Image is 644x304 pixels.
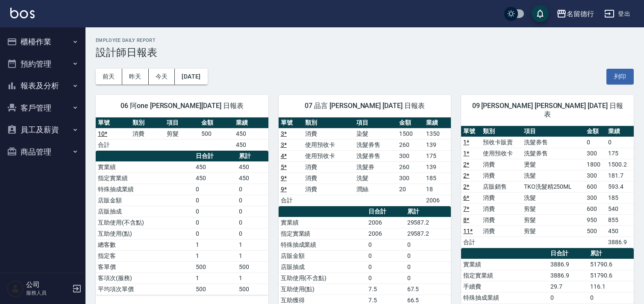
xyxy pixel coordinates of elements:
td: 500 [237,261,268,272]
td: 染髮 [354,128,397,139]
td: 450 [194,161,237,172]
td: 185 [606,192,634,203]
td: 67.5 [405,284,451,295]
td: 950 [585,214,606,225]
td: 450 [234,139,268,150]
th: 單號 [96,117,130,129]
th: 類別 [130,117,165,129]
td: 450 [194,172,237,184]
td: 1 [237,239,268,250]
td: 0 [366,250,405,261]
td: 500 [585,225,606,237]
td: 600 [585,203,606,214]
td: 3886.9 [548,259,588,270]
td: 3886.9 [548,270,588,281]
td: 0 [194,184,237,195]
td: 實業績 [461,259,548,270]
td: 消費 [481,192,522,203]
td: 剪髮 [522,203,585,214]
td: 1500.2 [606,159,634,170]
td: 0 [606,137,634,148]
td: 500 [237,284,268,295]
td: 29587.2 [405,228,451,239]
td: 1500 [397,128,424,139]
th: 類別 [481,126,522,137]
td: 20 [397,184,424,195]
th: 業績 [606,126,634,137]
td: 450 [606,225,634,237]
td: 3886.9 [606,237,634,248]
td: 1800 [585,159,606,170]
table: a dense table [96,151,268,295]
button: 名留德行 [553,5,597,23]
td: 450 [234,128,268,139]
table: a dense table [96,117,268,151]
td: 0 [237,217,268,228]
td: 0 [194,217,237,228]
button: 櫃檯作業 [3,31,82,53]
td: 洗髮 [522,192,585,203]
td: 0 [405,272,451,284]
td: 指定實業績 [279,228,366,239]
td: 0 [366,261,405,272]
th: 日合計 [548,248,588,259]
th: 累計 [588,248,634,259]
td: 300 [397,172,424,184]
button: 報表及分析 [3,75,82,97]
td: 潤絲 [354,184,397,195]
td: 1 [194,250,237,261]
td: 預收卡販賣 [481,137,522,148]
td: 139 [424,161,451,172]
td: 0 [194,195,237,206]
td: 特殊抽成業績 [279,239,366,250]
td: 消費 [481,225,522,237]
button: 列印 [606,69,634,85]
button: 前天 [96,69,122,85]
td: 互助使用(點) [279,284,366,295]
td: 0 [194,206,237,217]
td: 剪髮 [522,225,585,237]
td: 300 [397,150,424,161]
table: a dense table [461,126,634,248]
td: 店販抽成 [279,261,366,272]
td: 260 [397,139,424,150]
td: 500 [194,261,237,272]
td: 1350 [424,128,451,139]
th: 單號 [461,126,481,137]
th: 業績 [424,117,451,129]
td: 0 [405,250,451,261]
td: 總客數 [96,239,194,250]
td: 175 [606,148,634,159]
td: 剪髮 [522,214,585,225]
td: 855 [606,214,634,225]
td: 139 [424,139,451,150]
span: 07 品言 [PERSON_NAME] [DATE] 日報表 [289,102,441,110]
td: 181.7 [606,170,634,181]
td: 消費 [481,159,522,170]
td: 消費 [303,184,355,195]
td: 1 [237,272,268,284]
img: Logo [10,8,35,18]
td: 洗髮券售 [354,150,397,161]
td: 0 [237,184,268,195]
th: 金額 [397,117,424,129]
td: 0 [405,239,451,250]
td: 593.4 [606,181,634,192]
td: 洗髮 [522,170,585,181]
td: 0 [366,272,405,284]
td: 指定客 [96,250,194,261]
td: 260 [397,161,424,172]
td: 300 [585,192,606,203]
td: 1 [194,239,237,250]
td: 1 [194,272,237,284]
td: 450 [237,172,268,184]
td: 洗髮 [354,172,397,184]
td: 洗髮券售 [522,148,585,159]
h5: 公司 [26,281,70,289]
td: 店販金額 [96,195,194,206]
td: 合計 [461,237,481,248]
th: 金額 [585,126,606,137]
th: 項目 [165,117,199,129]
table: a dense table [279,117,451,206]
td: 500 [194,284,237,295]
